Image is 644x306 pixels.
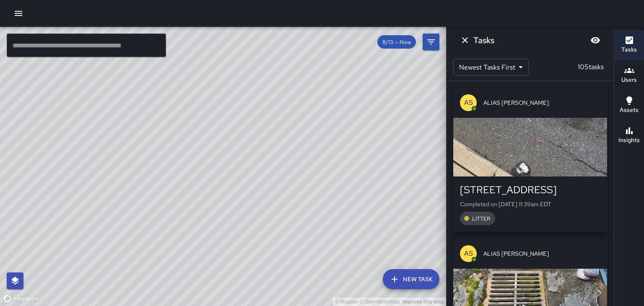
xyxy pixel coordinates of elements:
[614,91,644,121] button: Assets
[377,39,416,46] span: 8/13 — Now
[453,88,607,232] button: ASALIAS [PERSON_NAME][STREET_ADDRESS]Completed on [DATE] 11:39am EDTLITTER
[464,98,473,108] p: AS
[483,99,600,107] span: ALIAS [PERSON_NAME]
[618,136,640,145] h6: Insights
[614,121,644,151] button: Insights
[483,249,600,258] span: ALIAS [PERSON_NAME]
[423,34,439,50] button: Filters
[464,249,473,259] p: AS
[587,32,604,49] button: Blur
[460,183,600,197] div: [STREET_ADDRESS]
[574,62,607,72] p: 105 tasks
[614,30,644,60] button: Tasks
[621,45,637,54] h6: Tasks
[614,60,644,91] button: Users
[621,75,637,85] h6: Users
[620,106,639,115] h6: Assets
[453,59,529,75] div: Newest Tasks First
[473,34,494,47] h6: Tasks
[457,32,473,49] button: Dismiss
[383,269,439,289] button: New Task
[460,200,600,208] p: Completed on [DATE] 11:39am EDT
[467,215,495,222] span: LITTER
